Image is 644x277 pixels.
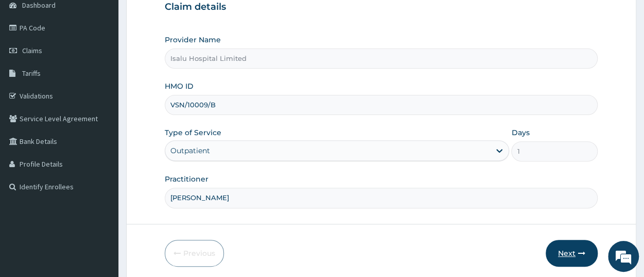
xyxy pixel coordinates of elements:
[169,5,194,30] div: Minimize live chat window
[165,95,598,115] input: Enter HMO ID
[22,69,41,78] span: Tariffs
[165,2,598,13] h3: Claim details
[165,188,598,208] input: Enter Name
[22,46,42,55] span: Claims
[165,35,221,45] label: Provider Name
[19,52,42,77] img: d_794563401_company_1708531726252_794563401
[22,1,56,10] span: Dashboard
[60,76,142,181] span: We're online!
[165,240,224,267] button: Previous
[546,240,598,267] button: Next
[5,175,196,211] textarea: Type your message and hit 'Enter'
[165,174,208,184] label: Practitioner
[165,81,194,91] label: HMO ID
[54,58,173,71] div: Chat with us now
[165,127,221,138] label: Type of Service
[170,145,210,156] div: Outpatient
[511,127,529,138] label: Days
